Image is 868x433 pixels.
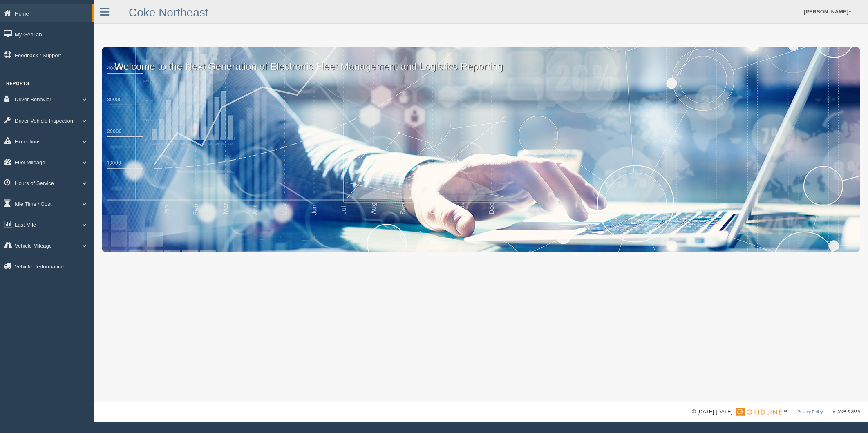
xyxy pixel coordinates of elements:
[797,410,823,414] a: Privacy Policy
[102,47,860,74] p: Welcome to the Next Generation of Electronic Fleet Management and Logistics Reporting
[833,410,860,414] span: v. 2025.6.2839
[692,408,860,416] div: © [DATE]-[DATE] - ™
[129,6,208,19] a: Coke Northeast
[736,408,782,416] img: Gridline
